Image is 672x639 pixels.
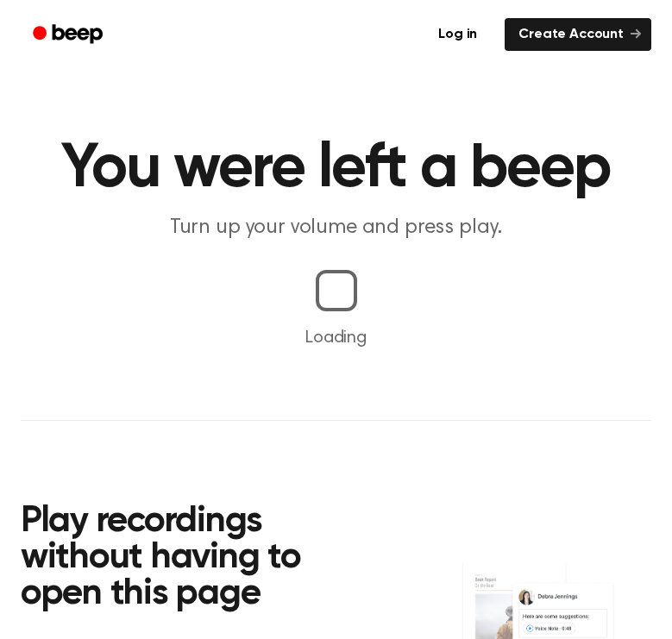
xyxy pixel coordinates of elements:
[21,325,651,351] p: Loading
[21,18,118,52] a: Beep
[421,15,494,54] a: Log in
[21,138,651,200] h1: You were left a beep
[21,504,341,612] h2: Play recordings without having to open this page
[505,18,651,51] a: Create Account
[21,214,651,242] p: Turn up your volume and press play.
